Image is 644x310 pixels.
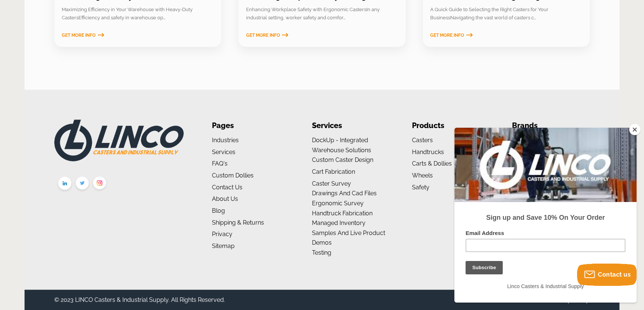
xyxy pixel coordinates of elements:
[212,231,232,238] a: Privacy
[312,168,355,175] a: Cart Fabrication
[212,219,264,226] a: Shipping & Returns
[312,229,385,247] a: Samples and Live Product Demos
[598,271,631,278] span: Contact us
[423,6,590,22] section: A Quick Guide to Selecting the Right Casters for Your BusinessNavigating the vast world of caster...
[32,86,150,94] strong: Sign up and Save 10% On Your Order
[212,207,225,214] a: Blog
[246,33,280,38] span: Get More Info
[550,296,590,303] a: Privacy Policy.
[412,172,433,179] a: Wheels
[412,120,490,132] li: Products
[53,156,129,161] span: Linco Casters & Industrial Supply
[212,172,254,179] a: Custom Dollies
[312,156,373,163] a: Custom Caster Design
[54,6,221,22] section: Maximizing Efficiency in Your Warehouse with Heavy-Duty CastersEfficiency and safety in warehouse...
[629,124,640,135] button: Close
[11,102,171,111] label: Email Address
[54,295,225,305] div: © 2023 LINCO Casters & Industrial Supply. All Rights Reserved.
[212,120,290,132] li: Pages
[62,33,96,38] span: Get More Info
[412,149,444,156] a: Handtrucks
[577,264,637,286] button: Contact us
[212,149,235,156] a: Services
[8,11,45,25] button: Subscribe
[312,120,390,132] li: Services
[312,210,373,217] a: Handtruck Fabrication
[312,200,364,207] a: Ergonomic Survey
[11,133,48,147] input: Subscribe
[412,184,429,191] a: Safety
[312,180,351,187] a: Caster Survey
[212,184,242,191] a: Contact Us
[512,120,590,132] li: Brands
[430,33,464,38] span: Get More Info
[238,6,405,22] section: Enhancing Workplace Safety with Ergonomic CastersIn any industrial setting, worker safety and com...
[312,249,331,256] a: Testing
[54,120,184,161] img: LINCO CASTERS & INDUSTRIAL SUPPLY
[312,137,371,154] a: DockUp - Integrated Warehouse Solutions
[312,190,377,197] a: Drawings and Cad Files
[56,175,74,193] img: linkedin.png
[91,175,109,193] img: instagram.png
[212,137,239,144] a: Industries
[212,242,235,249] a: Sitemap
[412,137,433,144] a: Casters
[412,160,452,167] a: Carts & Dollies
[212,195,238,202] a: About us
[74,175,91,193] img: twitter.png
[62,33,104,38] a: Get More Info
[246,33,288,38] a: Get More Info
[430,33,473,38] a: Get More Info
[212,160,228,167] a: FAQ's
[312,219,366,226] a: Managed Inventory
